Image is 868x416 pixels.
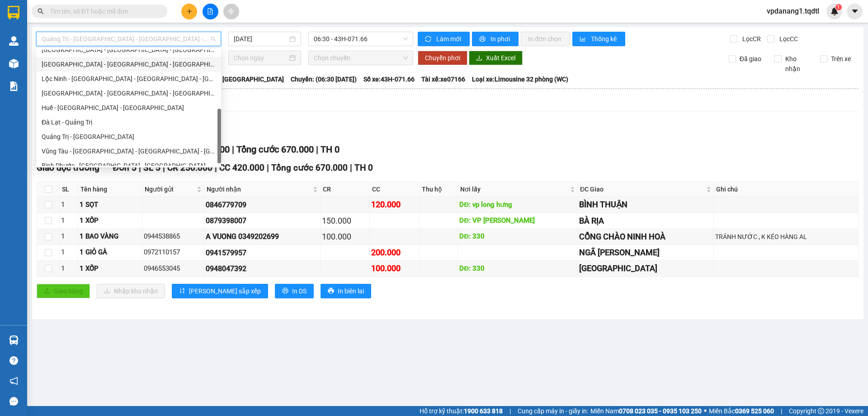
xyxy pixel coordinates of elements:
input: Tìm tên, số ĐT hoặc mã đơn [50,6,156,16]
strong: 1900 633 818 [464,407,503,415]
th: Ghi chú [714,182,859,197]
span: In phơi [491,34,511,44]
div: Quảng Trị - Đà Lạt [36,129,221,144]
div: 1 BAO VÀNG [80,231,141,242]
button: uploadGiao hàng [37,284,90,298]
button: printerIn biên lai [321,284,371,298]
button: printerIn DS [275,284,314,298]
span: bar-chart [580,36,587,43]
div: Nha Trang - Đà Nẵng - Huế [36,86,221,100]
span: | [163,163,165,173]
span: Số xe: 43H-071.66 [363,74,415,84]
button: Chuyển phơi [418,51,467,65]
input: 13/09/2025 [234,34,288,44]
span: Tài xế: xe07166 [421,74,465,84]
span: Đã giao [736,54,765,64]
button: downloadXuất Excel [469,51,523,65]
sup: 1 [835,4,842,10]
span: sort-ascending [179,287,185,295]
strong: 0708 023 035 - 0935 103 250 [619,407,702,415]
span: Kho nhận [782,54,813,74]
span: CR 250.000 [167,163,212,173]
div: TRÁNH NƯỚC , K KÉO HÀNG AL [715,232,857,242]
span: Tổng cước 670.000 [236,144,314,155]
img: solution-icon [9,81,19,91]
span: | [316,144,318,155]
span: Thống kê [591,34,618,44]
span: vpdanang1.tqdtl [759,5,826,17]
div: 1 XỐP [80,215,141,226]
img: logo-vxr [8,6,19,19]
span: | [139,163,141,173]
img: warehouse-icon [9,59,19,68]
div: Bình Phước - Bình Dương - Quảng Trị [36,158,221,173]
div: 200.000 [371,246,418,259]
span: Miền Bắc [709,406,774,416]
span: In biên lai [338,286,364,296]
span: download [476,55,482,62]
button: aim [223,4,239,19]
div: Quảng Trị - [GEOGRAPHIC_DATA] [42,132,216,142]
div: [GEOGRAPHIC_DATA] - [GEOGRAPHIC_DATA] - [GEOGRAPHIC_DATA] [42,88,216,98]
div: Huế - [GEOGRAPHIC_DATA] - [GEOGRAPHIC_DATA] [42,103,216,113]
span: ⚪️ [704,409,707,413]
div: Vũng Tàu - Đà Nẵng - Huế - Quảng Trị [36,144,221,158]
span: Làm mới [436,34,462,44]
div: [GEOGRAPHIC_DATA] - [GEOGRAPHIC_DATA] - [GEOGRAPHIC_DATA] - [GEOGRAPHIC_DATA] [42,59,216,69]
span: TH 0 [354,163,373,173]
div: BÌNH THUẬN [579,198,712,211]
th: Thu hộ [420,182,458,197]
div: 1 XỐP [80,263,141,274]
button: caret-down [847,4,863,19]
img: warehouse-icon [9,335,19,345]
div: Đà Nẵng - Nha Trang - Đà Lạt [36,43,221,57]
span: Xuất Excel [486,53,515,63]
span: Hỗ trợ kỹ thuật: [420,406,503,416]
div: DĐ: VP [PERSON_NAME] [459,215,576,226]
div: 0879398007 [206,215,319,226]
button: bar-chartThống kê [572,32,625,46]
div: 1 SỌT [80,200,141,210]
span: search [38,8,44,14]
span: sync [425,36,433,43]
span: message [9,397,18,406]
span: printer [479,36,487,43]
div: 0941579957 [206,247,319,258]
span: plus [186,8,193,14]
div: Lộc Ninh - Huế - Quảng Trị - Quảng Bình [36,72,221,86]
span: printer [282,287,288,295]
button: downloadNhập kho nhận [97,284,165,298]
span: In DS [292,286,307,296]
div: 1 [61,247,76,258]
span: 06:30 - 43H-071.66 [314,32,408,46]
span: | [215,163,217,173]
div: Vũng Tàu - [GEOGRAPHIC_DATA] - [GEOGRAPHIC_DATA] - [GEOGRAPHIC_DATA] [42,146,216,156]
div: CỔNG CHÀO NINH HOÀ [579,230,712,243]
div: 150.000 [322,215,368,227]
span: Cung cấp máy in - giấy in: [518,406,588,416]
button: sort-ascending[PERSON_NAME] sắp xếp [172,284,268,298]
div: 120.000 [371,198,418,211]
span: caret-down [851,7,859,15]
span: | [509,406,511,416]
div: Bình Phước - [GEOGRAPHIC_DATA] - [GEOGRAPHIC_DATA] [42,161,216,171]
span: | [781,406,782,416]
span: Chọn chuyến [314,51,408,65]
div: Quảng Bình - Quảng Trị - Huế - Lộc Ninh [36,57,221,72]
span: Loại xe: Limousine 32 phòng (WC) [472,74,568,84]
th: CR [321,182,370,197]
button: In đơn chọn [521,32,570,46]
div: DĐ: 330 [459,263,576,274]
span: aim [228,8,234,14]
div: A VUONG 0349202699 [206,231,319,242]
div: DĐ: vp long hưng [459,200,576,210]
div: [GEOGRAPHIC_DATA] - [GEOGRAPHIC_DATA] - [GEOGRAPHIC_DATA] [42,45,216,55]
span: Quảng Trị - Huế - Đà Nẵng - Vũng Tàu [42,32,216,46]
div: [GEOGRAPHIC_DATA] [579,262,712,275]
span: SL 5 [143,163,160,173]
span: TH 0 [321,144,340,155]
span: question-circle [9,356,18,365]
strong: 0369 525 060 [735,407,774,415]
div: 1 GIỎ GÀ [80,247,141,258]
button: plus [181,4,197,19]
